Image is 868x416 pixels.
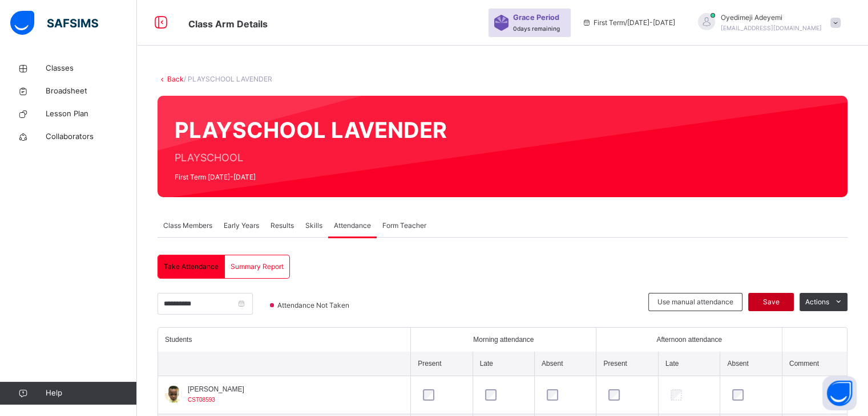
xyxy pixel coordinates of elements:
[473,335,534,345] span: Morning attendance
[757,297,785,307] span: Save
[271,221,294,231] span: Results
[382,221,426,231] span: Form Teacher
[822,376,857,410] button: Open asap
[721,25,822,31] span: [EMAIL_ADDRESS][DOMAIN_NAME]
[163,221,212,231] span: Class Members
[276,300,353,311] span: Attendance Not Taken
[334,221,371,231] span: Attendance
[656,335,722,345] span: Afternoon attendance
[782,352,847,376] th: Comment
[184,75,272,83] span: / PLAYSCHOOL LAVENDER
[158,328,411,352] th: Students
[658,352,720,376] th: Late
[582,18,675,28] span: session/term information
[687,13,846,33] div: OyedimejiAdeyemi
[721,13,822,23] span: Oyedimeji Adeyemi
[513,12,559,23] span: Grace Period
[657,297,733,307] span: Use manual attendance
[494,15,508,31] img: sticker-purple.71386a28dfed39d6af7621340158ba97.svg
[46,388,136,399] span: Help
[305,221,322,231] span: Skills
[46,85,137,97] span: Broadsheet
[10,11,98,35] img: safsims
[805,297,829,307] span: Actions
[164,262,219,272] span: Take Attendance
[46,63,137,74] span: Classes
[596,352,658,376] th: Present
[411,352,473,376] th: Present
[720,352,782,376] th: Absent
[46,131,137,142] span: Collaborators
[513,25,560,32] span: 0 days remaining
[534,352,596,376] th: Absent
[188,18,268,30] span: Class Arm Details
[46,108,137,120] span: Lesson Plan
[473,352,534,376] th: Late
[224,221,259,231] span: Early Years
[167,75,184,83] a: Back
[188,397,215,403] span: CST08593
[188,384,244,394] span: [PERSON_NAME]
[231,262,284,272] span: Summary Report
